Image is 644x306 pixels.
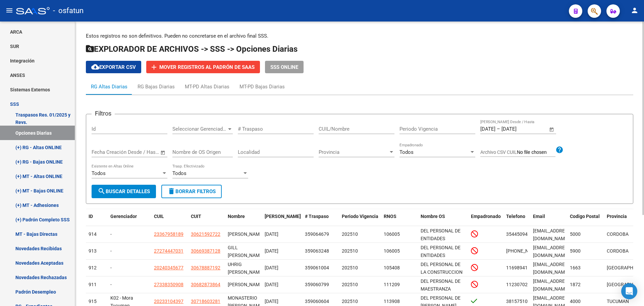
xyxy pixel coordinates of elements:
[191,231,220,237] span: 30621592722
[533,228,572,241] span: tesoreria@colegio-arquitectos.com.ar
[305,248,329,254] span: 359063248
[421,214,445,219] span: Nombre OS
[302,209,339,231] datatable-header-cell: # Traspaso
[533,262,572,275] span: juhrig@campus.ungs.edu.ar
[421,278,461,292] span: DEL PERSONAL DE MAESTRANZA
[421,262,463,275] span: DEL PERSONAL DE LA CONSTRUCCION
[110,282,112,287] span: -
[342,282,358,287] span: 202510
[265,247,300,255] div: [DATE]
[570,248,581,254] span: 5900
[265,214,301,219] span: [PERSON_NAME]
[151,209,188,231] datatable-header-cell: CUIL
[98,187,106,195] mat-icon: search
[191,248,220,254] span: 30669387128
[381,209,418,231] datatable-header-cell: RNOS
[384,248,400,254] span: 106005
[421,245,461,273] span: DEL PERSONAL DE ENTIDADES DEPORTIVAS Y CIVILES
[154,282,183,287] span: 27338350908
[607,214,627,219] span: Provincia
[418,209,468,231] datatable-header-cell: Nombre OS
[305,214,329,219] span: # Traspaso
[89,214,93,219] span: ID
[480,149,517,155] span: Archivo CSV CUIL
[506,214,525,219] span: Telefono
[188,209,225,231] datatable-header-cell: CUIT
[98,188,150,194] span: Buscar Detalles
[89,299,97,304] span: 915
[421,228,461,256] span: DEL PERSONAL DE ENTIDADES DEPORTIVAS Y CIVILES
[86,61,141,73] button: Exportar CSV
[154,214,164,219] span: CUIL
[228,282,264,287] span: [PERSON_NAME]
[607,248,629,254] span: CORDOBA
[91,63,99,71] mat-icon: cloud_download
[239,83,285,90] div: MT-PD Bajas Diarias
[146,61,260,73] button: Mover registros al PADRÓN de SAAS
[471,214,501,219] span: Empadronado
[167,187,175,195] mat-icon: delete
[86,209,108,231] datatable-header-cell: ID
[86,44,298,54] span: EXPLORADOR DE ARCHIVOS -> SSS -> Opciones Diarias
[191,214,201,219] span: CUIT
[530,209,567,231] datatable-header-cell: Email
[92,109,115,118] h3: Filtros
[533,245,572,258] span: daianagill98@gmail.com
[517,149,555,156] input: Archivo CSV CUIL
[159,64,255,70] span: Mover registros al PADRÓN de SAAS
[604,209,641,231] datatable-header-cell: Provincia
[89,248,97,254] span: 913
[172,170,186,176] span: Todos
[154,231,183,237] span: 23367958189
[265,298,300,305] div: [DATE]
[339,209,381,231] datatable-header-cell: Periodo Vigencia
[305,282,329,287] span: 359060799
[138,83,175,90] div: RG Bajas Diarias
[154,299,183,304] span: 20233104397
[92,170,106,176] span: Todos
[262,209,302,231] datatable-header-cell: Fecha Traspaso
[265,61,304,73] button: SSS ONLINE
[191,299,220,304] span: 30718603281
[89,231,97,237] span: 914
[305,265,329,270] span: 359061004
[342,265,358,270] span: 202510
[506,248,546,254] span: 3534 18-1713
[342,231,358,237] span: 202510
[228,245,264,258] span: GILL [PERSON_NAME]
[167,188,216,194] span: Borrar Filtros
[225,209,262,231] datatable-header-cell: Nombre
[265,264,300,272] div: [DATE]
[154,265,183,270] span: 20240345677
[506,282,533,287] span: 1123070211
[159,149,167,157] button: Open calendar
[91,64,136,70] span: Exportar CSV
[497,126,500,132] span: –
[342,299,358,304] span: 202510
[150,63,158,71] mat-icon: add
[384,231,400,237] span: 106005
[86,32,633,40] p: Estos registros no son definitivos. Pueden no concretarse en el archivo final SSS.
[506,231,533,237] span: 3544509443
[91,83,127,90] div: RG Altas Diarias
[399,149,414,155] span: Todos
[468,209,503,231] datatable-header-cell: Empadronado
[480,126,495,132] input: Fecha inicio
[172,126,227,132] span: Seleccionar Gerenciador
[506,265,533,270] span: 1169894199
[567,209,604,231] datatable-header-cell: Codigo Postal
[110,248,112,254] span: -
[631,6,639,14] mat-icon: person
[342,214,378,219] span: Periodo Vigencia
[384,282,400,287] span: 111209
[548,126,556,133] button: Open calendar
[506,299,533,304] span: 3815751092
[384,265,400,270] span: 105408
[384,299,400,304] span: 113908
[501,126,534,132] input: Fecha fin
[570,214,600,219] span: Codigo Postal
[191,282,220,287] span: 30682873864
[607,299,629,304] span: TUCUMAN
[228,231,264,237] span: [PERSON_NAME]
[89,265,97,270] span: 912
